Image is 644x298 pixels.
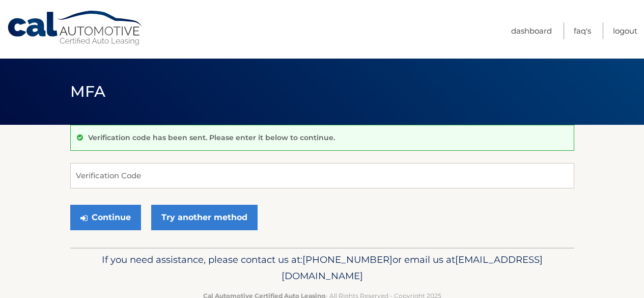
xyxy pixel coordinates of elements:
span: MFA [70,82,106,101]
p: If you need assistance, please contact us at: or email us at [77,252,568,284]
button: Continue [70,205,141,230]
a: Logout [613,22,637,39]
a: Try another method [151,205,258,230]
a: Dashboard [511,22,552,39]
p: Verification code has been sent. Please enter it below to continue. [88,133,335,142]
span: [PHONE_NUMBER] [302,254,393,265]
input: Verification Code [70,163,574,188]
span: [EMAIL_ADDRESS][DOMAIN_NAME] [282,254,543,282]
a: FAQ's [574,22,591,39]
a: Cal Automotive [7,10,144,46]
